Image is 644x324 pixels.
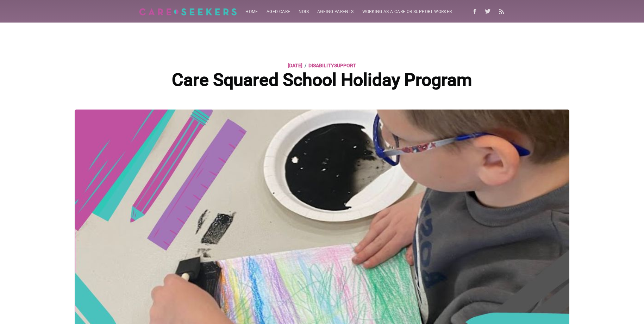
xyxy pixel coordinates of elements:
[294,5,313,19] a: NDIS
[262,5,295,19] a: Aged Care
[305,61,306,70] span: /
[158,70,486,91] h1: Care Squared School Holiday Program
[308,61,356,70] a: disabilitysupport
[288,61,302,70] time: [DATE]
[313,5,358,19] a: Ageing parents
[358,5,456,19] a: Working as a care or support worker
[241,5,262,19] a: Home
[139,8,237,15] img: Careseekers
